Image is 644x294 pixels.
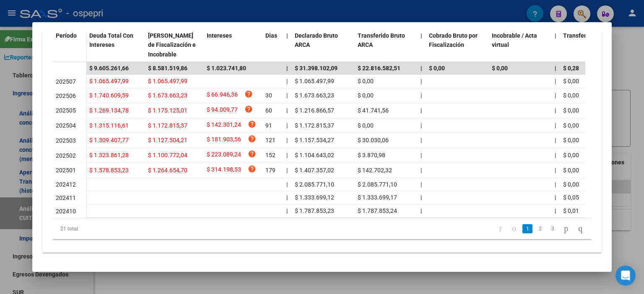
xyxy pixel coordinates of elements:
[421,122,422,129] span: |
[89,137,129,143] span: $ 1.309.407,77
[89,78,129,84] span: $ 1.065.497,99
[295,181,334,188] span: $ 2.085.771,10
[555,107,556,114] span: |
[555,167,556,174] span: |
[89,92,129,99] span: $ 1.740.609,59
[56,194,76,201] span: 202411
[358,65,400,72] span: $ 22.816.582,51
[265,167,275,174] span: 179
[207,135,241,146] span: $ 181.903,56
[148,78,187,84] span: $ 1.065.497,99
[563,181,579,188] span: $ 0,00
[548,224,558,233] a: 3
[421,207,422,214] span: |
[89,32,133,49] span: Deuda Total Con Intereses
[417,27,426,64] datatable-header-cell: |
[52,27,86,62] datatable-header-cell: Período
[244,105,253,113] i: help
[286,207,288,214] span: |
[89,152,129,159] span: $ 1.323.861,28
[295,78,334,84] span: $ 1.065.497,99
[286,181,288,188] span: |
[358,107,389,114] span: $ 41.741,56
[286,78,288,84] span: |
[265,122,272,129] span: 91
[286,92,288,99] span: |
[358,167,392,174] span: $ 142.702,32
[358,207,397,214] span: $ 1.787.853,24
[358,194,397,201] span: $ 1.333.699,17
[203,27,262,64] datatable-header-cell: Intereses
[244,90,253,98] i: help
[89,167,129,174] span: $ 1.578.853,23
[286,122,288,129] span: |
[56,32,77,39] span: Período
[295,137,334,143] span: $ 1.157.534,27
[207,165,241,176] span: $ 314.198,53
[508,224,520,233] a: go to previous page
[56,92,76,99] span: 202506
[295,194,334,201] span: $ 1.333.699,12
[207,105,238,116] span: $ 94.009,77
[265,152,275,159] span: 152
[615,266,636,286] div: Open Intercom Messenger
[295,65,338,72] span: $ 31.398.102,09
[148,65,187,72] span: $ 8.581.519,86
[295,207,334,214] span: $ 1.787.853,23
[551,27,560,64] datatable-header-cell: |
[534,222,546,236] li: page 2
[295,122,334,129] span: $ 1.172.815,37
[145,27,203,64] datatable-header-cell: Deuda Bruta Neto de Fiscalización e Incobrable
[358,137,389,143] span: $ 30.030,06
[295,107,334,114] span: $ 1.216.866,57
[563,107,579,114] span: $ 0,00
[286,65,288,72] span: |
[52,218,159,239] div: 21 total
[555,65,556,72] span: |
[286,32,288,39] span: |
[265,137,275,143] span: 121
[207,120,241,131] span: $ 142.301,24
[148,137,187,143] span: $ 1.127.504,21
[248,150,256,158] i: help
[421,92,422,99] span: |
[563,194,579,201] span: $ 0,05
[148,32,196,58] span: [PERSON_NAME] de Fiscalización e Incobrable
[56,181,76,188] span: 202412
[207,90,238,101] span: $ 66.946,36
[354,27,417,64] datatable-header-cell: Transferido Bruto ARCA
[286,137,288,143] span: |
[421,65,422,72] span: |
[207,32,232,39] span: Intereses
[563,207,579,214] span: $ 0,01
[358,32,405,49] span: Transferido Bruto ARCA
[207,150,241,161] span: $ 223.089,24
[421,32,422,39] span: |
[89,107,129,114] span: $ 1.269.134,78
[522,224,532,233] a: 1
[426,27,488,64] datatable-header-cell: Cobrado Bruto por Fiscalización
[563,152,579,159] span: $ 0,00
[421,152,422,159] span: |
[295,92,334,99] span: $ 1.673.663,23
[148,122,187,129] span: $ 1.172.815,37
[262,27,283,64] datatable-header-cell: Dias
[429,65,445,72] span: $ 0,00
[148,152,187,159] span: $ 1.100.772,04
[563,122,579,129] span: $ 0,00
[248,120,256,128] i: help
[358,92,374,99] span: $ 0,00
[56,152,76,159] span: 202502
[560,224,572,233] a: go to next page
[265,107,272,114] span: 60
[488,27,551,64] datatable-header-cell: Incobrable / Acta virtual
[286,167,288,174] span: |
[291,27,354,64] datatable-header-cell: Declarado Bruto ARCA
[563,78,579,84] span: $ 0,00
[56,208,76,215] span: 202410
[89,65,129,72] span: $ 9.605.261,66
[563,137,579,143] span: $ 0,00
[358,122,374,129] span: $ 0,00
[286,194,288,201] span: |
[555,137,556,143] span: |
